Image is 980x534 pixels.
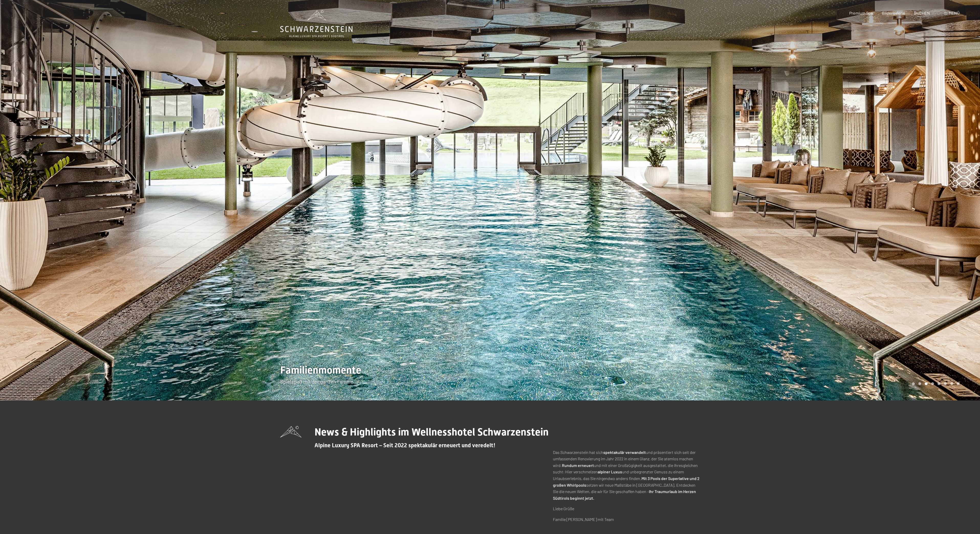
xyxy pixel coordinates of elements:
div: Carousel Page 3 (Current Slide) [925,382,928,385]
a: Premium Spa [849,10,873,15]
div: Carousel Page 6 [944,382,947,385]
div: Carousel Page 5 [938,382,940,385]
div: Carousel Pagination [910,382,960,385]
span: Alpine Luxury SPA Resort – Seit 2022 spektakulär erneuert und veredelt! [314,442,495,449]
a: Bildergalerie [882,10,905,15]
div: Carousel Page 2 [918,382,921,385]
span: News & Highlights im Wellnesshotel Schwarzenstein [314,426,549,438]
strong: alpiner Luxus [598,469,622,474]
strong: spektakulär verwandelt [603,450,646,455]
div: Carousel Page 1 [912,382,915,385]
strong: Mit 3 Pools der Superlative und 2 großen Whirlpools [553,476,700,487]
div: Carousel Page 8 [957,382,960,385]
p: Das Schwarzenstein hat sich und präsentiert sich seit der umfassenden Renovierung im Jahr 2022 in... [553,449,700,502]
p: Liebe Grüße [553,505,700,512]
p: Familie [PERSON_NAME] mit Team [553,516,700,523]
div: Carousel Page 7 [950,382,953,385]
span: Menü [949,10,960,15]
strong: Rundum erneuert [562,463,594,468]
div: Carousel Page 4 [931,382,934,385]
strong: Ihr Traumurlaub im Herzen Südtirols beginnt jetzt. [553,489,696,500]
a: BUCHEN [914,10,930,15]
